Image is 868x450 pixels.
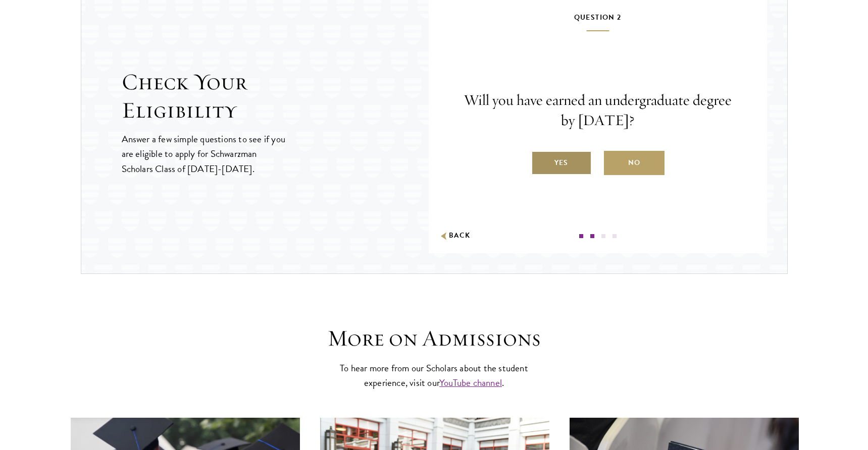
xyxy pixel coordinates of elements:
[439,375,502,390] a: YouTube channel
[459,90,737,131] p: Will you have earned an undergraduate degree by [DATE]?
[122,68,429,125] h2: Check Your Eligibility
[531,151,592,175] label: Yes
[278,324,591,353] h3: More on Admissions
[122,132,287,176] p: Answer a few simple questions to see if you are eligible to apply for Schwarzman Scholars Class o...
[439,231,471,241] button: Back
[336,361,533,390] p: To hear more from our Scholars about the student experience, visit our .
[604,151,665,175] label: No
[459,11,737,31] h5: Question 2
